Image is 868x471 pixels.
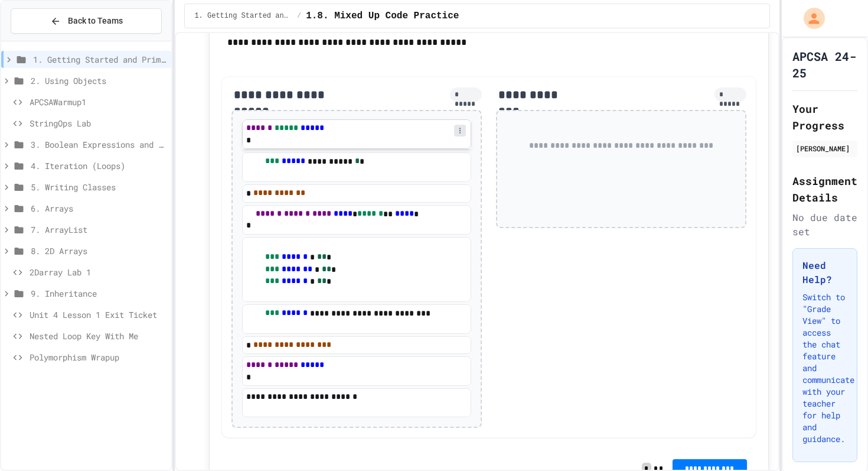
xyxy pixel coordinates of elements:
span: 2Darray Lab 1 [30,266,167,278]
span: 6. Arrays [31,202,167,215]
span: 3. Boolean Expressions and If Statements [31,138,167,151]
span: Nested Loop Key With Me [30,330,167,342]
span: 1. Getting Started and Primitive Types [194,11,292,21]
div: No due date set [792,210,857,239]
h3: Need Help? [802,258,847,287]
span: Polymorphism Wrapup [30,351,167,363]
div: [PERSON_NAME] [796,143,854,154]
h2: Your Progress [792,100,857,134]
span: Back to Teams [68,15,123,27]
span: 4. Iteration (Loops) [31,160,167,172]
span: 5. Writing Classes [31,181,167,193]
span: 1.8. Mixed Up Code Practice [306,9,459,23]
span: / [297,11,301,21]
span: 9. Inheritance [31,287,167,300]
span: 7. ArrayList [31,223,167,236]
h1: APCSA 24-25 [792,48,857,81]
p: Switch to "Grade View" to access the chat feature and communicate with your teacher for help and ... [802,291,847,445]
span: 2. Using Objects [31,74,167,87]
span: 8. 2D Arrays [31,245,167,257]
span: Unit 4 Lesson 1 Exit Ticket [30,308,167,321]
button: Back to Teams [11,8,162,34]
span: 1. Getting Started and Primitive Types [33,53,167,66]
span: StringOps Lab [30,117,167,129]
span: APCSAWarmup1 [30,96,167,108]
h2: Assignment Details [792,173,857,206]
div: My Account [791,5,828,32]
